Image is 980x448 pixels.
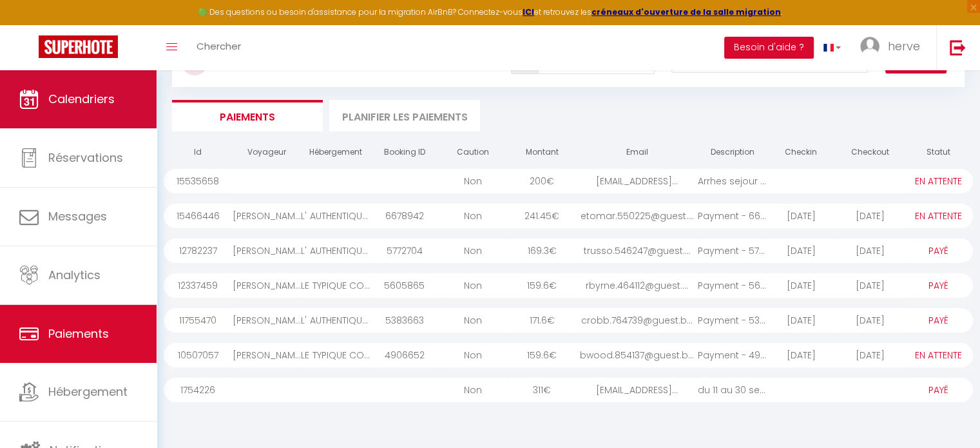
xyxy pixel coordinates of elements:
[48,150,123,166] span: Réservations
[836,239,905,263] div: [DATE]
[39,35,118,58] img: Super Booking
[164,169,233,193] div: 15535658
[329,100,480,131] li: Planifier les paiements
[850,25,936,70] a: ... herve
[549,279,557,292] span: €
[370,204,439,228] div: 6678942
[233,204,302,228] div: [PERSON_NAME]
[508,169,577,193] div: 200
[439,308,508,333] div: Non
[164,204,233,228] div: 15466446
[439,378,508,402] div: Non
[508,378,577,402] div: 311
[698,378,767,402] div: du 11 au 30 septembt...
[543,384,551,396] span: €
[950,39,966,55] img: logout
[591,6,781,17] a: créneaux d'ouverture de la salle migration
[508,273,577,298] div: 159.6
[439,343,508,367] div: Non
[888,38,920,54] span: herve
[187,25,251,70] a: Chercher
[439,204,508,228] div: Non
[904,141,973,164] th: Statut
[439,239,508,263] div: Non
[836,343,905,367] div: [DATE]
[370,308,439,333] div: 5383663
[577,343,698,367] div: bwood.854137@guest.b...
[577,169,698,193] div: [EMAIL_ADDRESS]...
[577,204,698,228] div: etomar.550225@guest....
[698,308,767,333] div: Payment - 5383663 - ...
[370,343,439,367] div: 4906652
[233,273,302,298] div: [PERSON_NAME]
[508,239,577,263] div: 169.3
[767,141,836,164] th: Checkin
[197,39,241,53] span: Chercher
[48,326,109,342] span: Paiements
[577,308,698,333] div: crobb.764739@guest.b...
[370,273,439,298] div: 5605865
[48,208,107,224] span: Messages
[698,239,767,263] div: Payment - 5772704 - ...
[698,204,767,228] div: Payment - 6678942 - ...
[48,91,115,107] span: Calendriers
[439,169,508,193] div: Non
[164,308,233,333] div: 11755470
[48,267,101,283] span: Analytics
[549,244,557,257] span: €
[577,141,698,164] th: Email
[370,239,439,263] div: 5772704
[164,273,233,298] div: 12337459
[172,100,323,131] li: Paiements
[164,378,233,402] div: 1754226
[552,209,559,222] span: €
[698,343,767,367] div: Payment - 4906652 - ...
[836,308,905,333] div: [DATE]
[836,204,905,228] div: [DATE]
[860,37,879,56] img: ...
[767,343,836,367] div: [DATE]
[508,204,577,228] div: 241.45
[508,308,577,333] div: 171.6
[546,175,554,188] span: €
[577,378,698,402] div: [EMAIL_ADDRESS]...
[301,343,370,367] div: LE TYPIQUE COEUR DE VILLE · T1 MEZZANINE * A 2 PAS DU CAPITOLE*
[10,5,49,44] button: Ouvrir le widget de chat LiveChat
[577,273,698,298] div: rbyrne.464112@guest....
[508,141,577,164] th: Montant
[698,141,767,164] th: Description
[233,308,302,333] div: [PERSON_NAME]
[233,343,302,367] div: [PERSON_NAME]
[301,204,370,228] div: L' AUTHENTIQUE · T2 HYPER CENTRE * A 2 PAS DU CAPITOLE *
[164,239,233,263] div: 12782237
[301,308,370,333] div: L' AUTHENTIQUE · T2 HYPER CENTRE * A 2 PAS DU CAPITOLE *
[48,384,128,400] span: Hébergement
[836,273,905,298] div: [DATE]
[164,141,233,164] th: Id
[549,349,557,362] span: €
[767,273,836,298] div: [DATE]
[698,273,767,298] div: Payment - 5605865 - ...
[547,314,555,327] span: €
[439,141,508,164] th: Caution
[233,141,302,164] th: Voyageur
[767,204,836,228] div: [DATE]
[767,308,836,333] div: [DATE]
[370,141,439,164] th: Booking ID
[523,6,534,17] a: ICI
[577,239,698,263] div: trusso.546247@guest....
[301,239,370,263] div: L' AUTHENTIQUE · T2 HYPER CENTRE * A 2 PAS DU CAPITOLE *
[698,169,767,193] div: Arrhes sejour du 01 ...
[301,273,370,298] div: LE TYPIQUE COEUR DE VILLE · T1 MEZZANINE * A 2 PAS DU CAPITOLE*
[439,273,508,298] div: Non
[508,343,577,367] div: 159.6
[836,141,905,164] th: Checkout
[767,239,836,263] div: [DATE]
[164,343,233,367] div: 10507057
[301,141,370,164] th: Hébergement
[233,239,302,263] div: [PERSON_NAME]
[724,37,814,59] button: Besoin d'aide ?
